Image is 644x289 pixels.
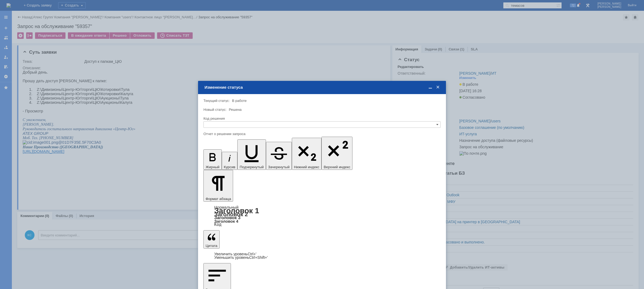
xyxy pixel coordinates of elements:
[214,215,240,220] a: Заголовок 3
[435,85,441,90] span: Закрыть
[6,17,14,22] span: 1.
[428,85,433,90] span: Свернуть (Ctrl + M)
[214,211,248,217] a: Заголовок 2
[23,47,24,52] span: ,
[13,30,113,35] p: Z:\Дивизионы\Центр-Юг\торги\ЦЮ\Аукционы\Калуга
[214,205,238,209] a: Нормальный
[266,142,292,170] button: Зачеркнутый
[206,244,217,248] span: Цитата
[214,207,259,215] a: Заголовок 1
[203,252,441,259] div: Цитата
[237,139,266,170] button: Подчеркнутый
[30,52,32,56] span: .
[203,149,222,170] button: Жирный
[232,99,247,103] span: В работе
[214,252,257,256] a: Increase
[203,99,230,103] label: Текущий статус:
[13,26,113,30] p: Z:\Дивизионы\Центр-Юг\торги\ЦЮ\Аукционы\Тула
[214,255,268,260] a: Decrease
[224,165,236,169] span: Курсив
[268,165,290,169] span: Зачеркнутый
[321,137,352,170] button: Верхний индекс
[203,205,441,226] div: Формат абзаца
[214,222,221,227] a: Код
[203,170,233,202] button: Формат абзаца
[13,17,113,22] p: Z:\Дивизионы\Центр-Юг\торги\ЦЮ\Котировки\Тула
[206,165,220,169] span: Жирный
[6,30,14,35] span: 4.
[203,108,227,112] label: Новый статус:
[229,108,241,112] span: Решена
[248,252,257,256] span: Ctrl+'
[203,230,220,249] button: Цитата
[222,152,238,170] button: Курсив
[4,47,23,52] span: уважением
[205,85,441,90] div: Изменение статуса
[6,26,14,30] span: 3.
[6,22,14,26] span: 2.
[13,22,113,26] p: Z:\Дивизионы\Центр-Юг\торги\ЦЮ\Котировки\Калуга
[324,165,350,169] span: Верхний индекс
[249,255,268,260] span: Ctrl+Shift+'
[294,165,320,169] span: Нижний индекс
[292,138,322,170] button: Нижний индекс
[203,132,439,136] div: Отчет о решении запроса
[240,165,264,169] span: Подчеркнутый
[203,117,439,120] div: Код решения
[206,197,231,201] span: Формат абзаца
[214,219,238,223] a: Заголовок 4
